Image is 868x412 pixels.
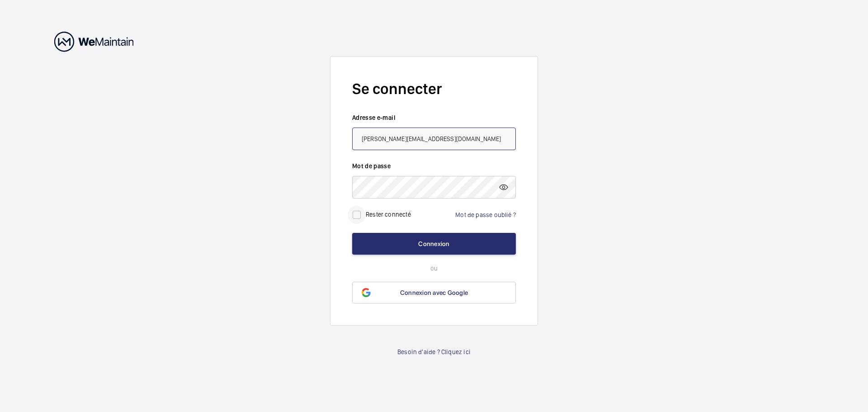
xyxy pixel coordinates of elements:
[366,210,411,218] label: Rester connecté
[352,78,516,99] h2: Se connecter
[455,211,516,218] a: Mot de passe oublié ?
[397,347,471,356] a: Besoin d'aide ? Cliquez ici
[352,128,516,150] input: Votre adresse e-mail
[352,113,516,122] label: Adresse e-mail
[400,289,468,296] span: Connexion avec Google
[352,264,516,273] p: ou
[352,161,516,170] label: Mot de passe
[352,233,516,255] button: Connexion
